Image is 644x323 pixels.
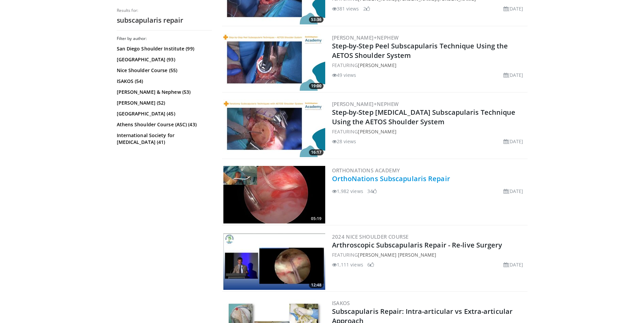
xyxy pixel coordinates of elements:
[332,240,502,250] a: Arthroscopic Subscapularis Repair - Re-live Surgery
[358,62,396,68] a: [PERSON_NAME]
[503,188,523,195] li: [DATE]
[309,282,324,288] span: 12:48
[332,188,363,195] li: 1,982 views
[332,108,516,126] a: Step-by-Step [MEDICAL_DATA] Subscapularis Technique Using the AETOS Shoulder System
[223,232,325,290] img: 18df61ca-dd94-4e5e-8b69-fe4f912ed54d.300x170_q85_crop-smart_upscale.jpg
[223,33,325,91] img: b20f33db-e2ef-4fba-9ed7-2022b8b6c9a2.300x170_q85_crop-smart_upscale.jpg
[117,132,210,146] a: International Society for [MEDICAL_DATA] (41)
[332,71,356,79] li: 49 views
[117,100,210,106] a: [PERSON_NAME] (52)
[117,121,210,128] a: Athens Shoulder Course (ASC) (43)
[332,167,400,174] a: OrthoNations Academy
[117,67,210,74] a: Nice Shoulder Course (55)
[223,100,325,157] a: 16:17
[309,149,324,155] span: 16:17
[117,78,210,85] a: ISAKOS (54)
[332,138,356,145] li: 28 views
[332,41,508,60] a: Step-by-Step Peel Subscapularis Technique Using the AETOS Shoulder System
[223,232,325,290] a: 12:48
[367,188,377,195] li: 34
[332,261,363,268] li: 1,111 views
[117,8,212,13] p: Results for:
[117,16,212,25] h2: subscapularis repair
[117,36,212,41] h3: Filter by author:
[358,252,436,258] a: [PERSON_NAME] [PERSON_NAME]
[117,56,210,63] a: [GEOGRAPHIC_DATA] (93)
[332,174,450,183] a: OrthoNations Subscapularis Repair
[503,71,523,79] li: [DATE]
[503,138,523,145] li: [DATE]
[332,5,359,12] li: 381 views
[117,110,210,117] a: [GEOGRAPHIC_DATA] (45)
[223,100,325,157] img: ca45cbb5-4e2d-4a89-993c-d0571e41d102.300x170_q85_crop-smart_upscale.jpg
[367,261,374,268] li: 6
[332,101,399,107] a: [PERSON_NAME]+Nephew
[309,83,324,89] span: 19:00
[332,128,526,135] div: FEATURING
[503,261,523,268] li: [DATE]
[503,5,523,12] li: [DATE]
[309,17,324,23] span: 53:36
[332,251,526,258] div: FEATURING
[358,128,396,135] a: [PERSON_NAME]
[332,233,409,240] a: 2024 Nice Shoulder Course
[332,62,526,69] div: FEATURING
[363,5,370,12] li: 2
[332,300,350,306] a: ISAKOS
[309,216,324,222] span: 05:19
[223,33,325,91] a: 19:00
[117,89,210,95] a: [PERSON_NAME] & Nephew (53)
[332,34,399,41] a: [PERSON_NAME]+Nephew
[117,45,210,52] a: San Diego Shoulder Institute (99)
[223,166,325,223] a: 05:19
[223,166,325,223] img: 081a6799-284c-4f18-ba0b-2a5eea3859f3.300x170_q85_crop-smart_upscale.jpg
